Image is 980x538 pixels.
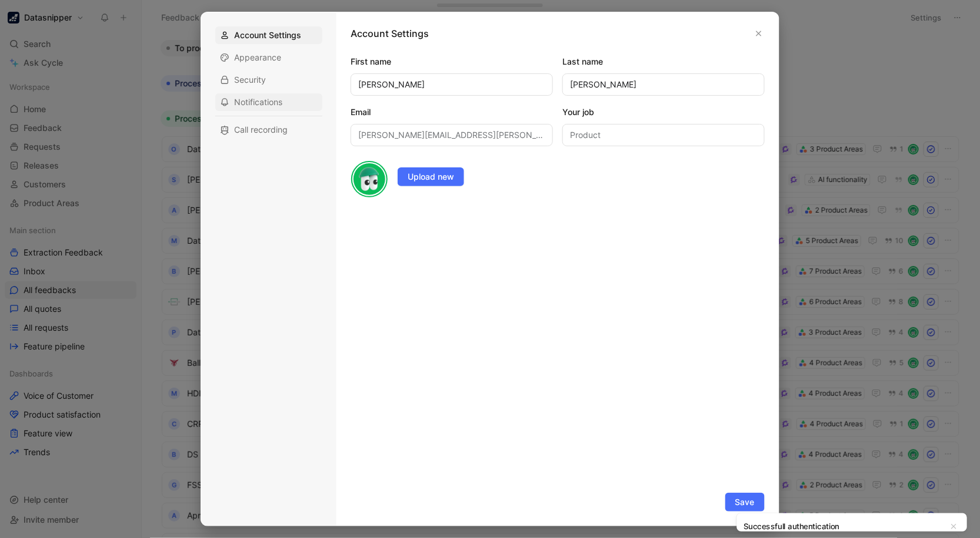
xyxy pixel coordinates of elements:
[735,495,755,509] span: Save
[215,93,322,111] div: Notifications
[215,26,322,44] div: Account Settings
[351,26,429,41] h1: Account Settings
[562,105,765,119] label: Your job
[398,167,464,186] button: Upload new
[215,49,322,66] div: Appearance
[351,105,553,119] label: Email
[352,162,386,196] img: avatar
[408,170,454,184] span: Upload new
[215,121,322,139] div: Call recording
[234,29,301,41] span: Account Settings
[351,55,553,69] label: First name
[562,55,765,69] label: Last name
[234,124,288,136] span: Call recording
[215,71,322,89] div: Security
[234,74,266,86] span: Security
[234,96,282,108] span: Notifications
[234,52,281,63] span: Appearance
[725,493,765,512] button: Save
[744,520,943,533] div: Successfull authentication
